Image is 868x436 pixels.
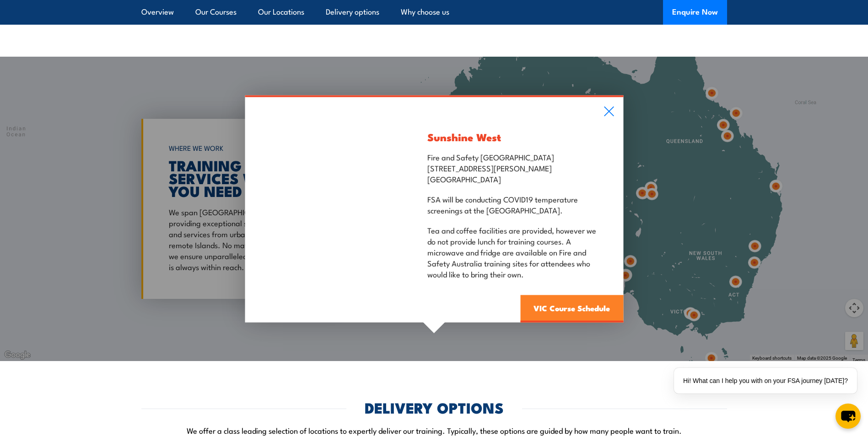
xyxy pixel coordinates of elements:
p: Tea and coffee facilities are provided, however we do not provide lunch for training courses. A m... [427,224,598,279]
p: FSA will be conducting COVID19 temperature screenings at the [GEOGRAPHIC_DATA]. [427,193,598,215]
div: Hi! What can I help you with on your FSA journey [DATE]? [674,368,857,393]
button: chat-button [836,404,861,429]
h2: DELIVERY OPTIONS [365,401,504,414]
p: Fire and Safety [GEOGRAPHIC_DATA] [STREET_ADDRESS][PERSON_NAME] [GEOGRAPHIC_DATA] [427,151,598,184]
h3: Sunshine West [427,132,598,142]
a: VIC Course Schedule [520,295,623,323]
p: We offer a class leading selection of locations to expertly deliver our training. Typically, thes... [141,425,727,436]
